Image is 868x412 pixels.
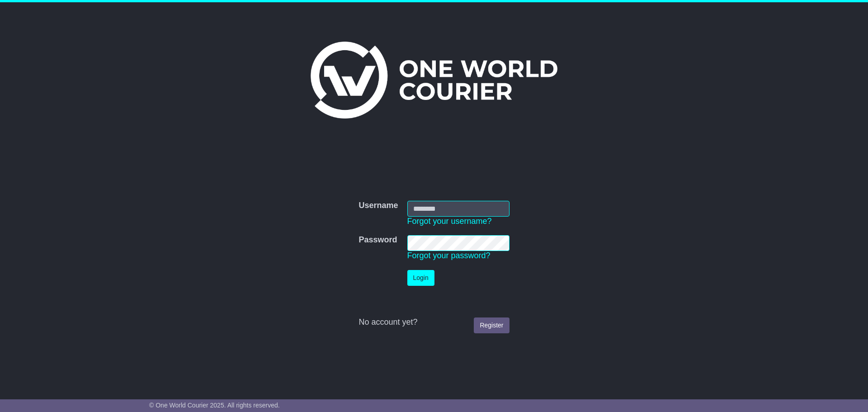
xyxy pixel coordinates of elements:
a: Forgot your username? [407,217,492,226]
a: Forgot your password? [407,251,491,260]
label: Username [359,201,398,211]
button: Login [407,270,434,286]
img: One World [311,42,557,118]
span: © One World Courier 2025. All rights reserved. [149,402,280,409]
a: Register [474,317,509,333]
label: Password [359,235,397,245]
div: No account yet? [359,317,509,327]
